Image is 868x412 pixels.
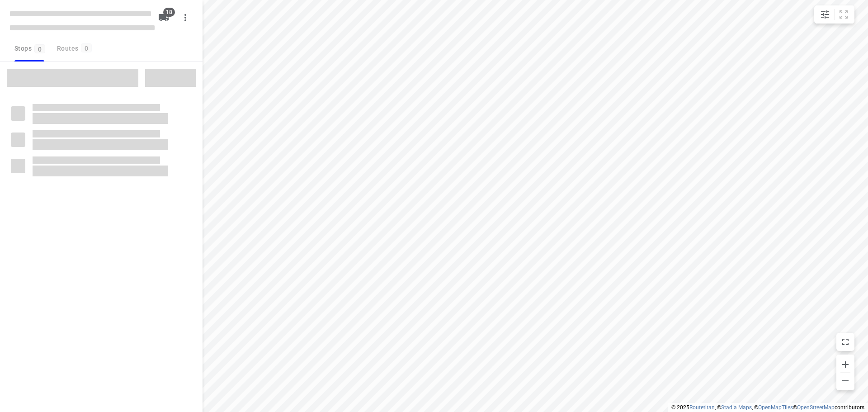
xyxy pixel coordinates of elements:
[816,5,834,24] button: Map settings
[671,404,864,411] li: © 2025 , © , © © contributors
[721,404,752,411] a: Stadia Maps
[814,5,854,24] div: small contained button group
[797,404,835,411] a: OpenStreetMap
[758,404,793,411] a: OpenMapTiles
[689,404,715,411] a: Routetitan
